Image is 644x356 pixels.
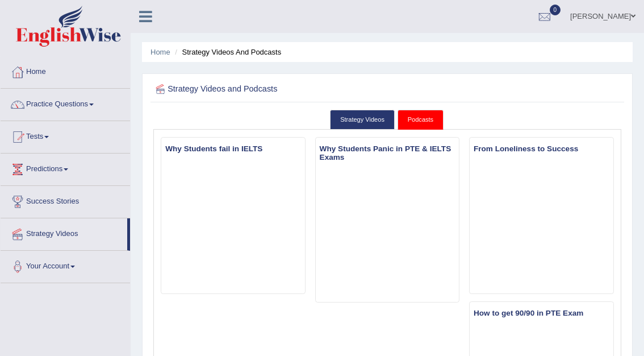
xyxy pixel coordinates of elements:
[161,142,304,155] h3: Why Students fail in IELTS
[1,186,130,214] a: Success Stories
[150,48,170,56] a: Home
[1,218,127,247] a: Strategy Videos
[1,251,130,279] a: Your Account
[398,110,444,130] a: Podcasts
[1,89,130,117] a: Practice Questions
[153,82,444,97] h2: Strategy Videos and Podcasts
[172,47,281,57] li: Strategy Videos and Podcasts
[1,154,130,182] a: Predictions
[1,121,130,150] a: Tests
[316,142,459,164] h3: Why Students Panic in PTE & IELTS Exams
[550,5,561,15] span: 0
[330,110,395,130] a: Strategy Videos
[1,56,130,85] a: Home
[470,142,613,155] h3: From Loneliness to Success
[470,307,613,320] h3: How to get 90/90 in PTE Exam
